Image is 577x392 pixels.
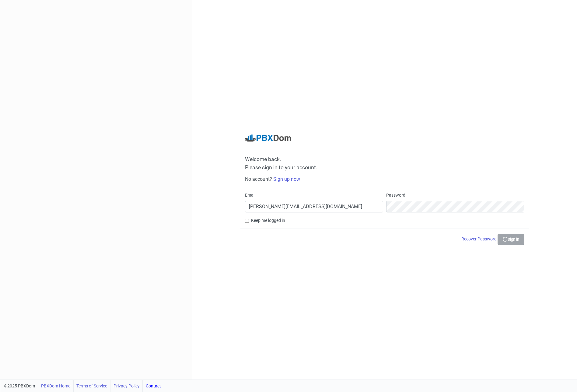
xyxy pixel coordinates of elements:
a: Privacy Policy [114,380,140,392]
span: Please sign in to your account. [245,164,317,170]
a: Recover Password [461,236,498,241]
label: Password [386,192,405,198]
label: Keep me logged in [251,217,285,224]
a: Contact [146,380,161,392]
button: Sign in [498,234,524,245]
a: Sign up now [273,176,300,182]
a: Terms of Service [76,380,107,392]
input: Email here... [245,201,383,212]
div: ©2025 PBXDom [4,380,161,392]
a: PBXDom Home [41,380,70,392]
label: Email [245,192,255,198]
h6: No account? [245,176,524,182]
span: Welcome back, [245,156,524,163]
